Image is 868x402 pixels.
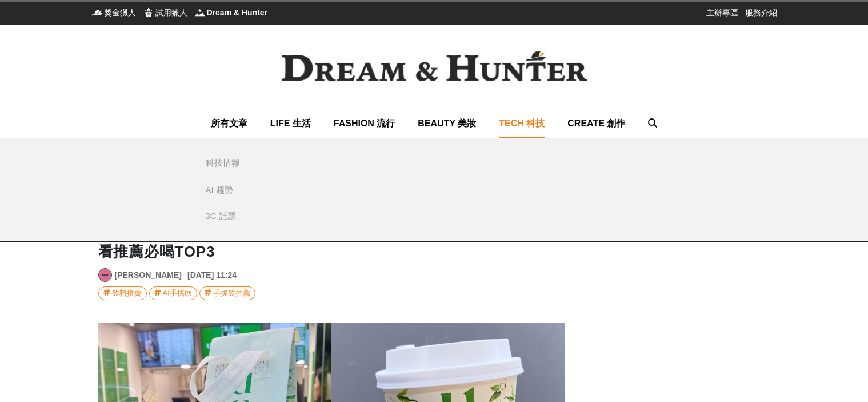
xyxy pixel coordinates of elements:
img: Dream & Hunter [263,33,606,100]
div: 手搖飲推薦 [213,287,250,300]
a: 手搖飲推薦 [199,286,255,300]
a: FASHION 流行 [334,108,395,138]
a: Avatar [98,268,112,282]
a: 試用獵人試用獵人 [143,7,187,18]
img: 試用獵人 [143,7,154,18]
a: TECH 科技 [499,108,545,138]
a: Dream & HunterDream & Hunter [194,7,268,18]
a: [PERSON_NAME] [115,269,182,281]
a: LIFE 生活 [270,108,311,138]
span: Dream & Hunter [207,7,268,18]
a: 所有文章 [211,108,247,138]
a: AI手搖飲 [149,286,197,300]
span: FASHION 流行 [334,118,395,128]
img: 獎金獵人 [91,7,103,18]
a: 服務介紹 [745,7,777,18]
div: AI 趨勢 [206,184,233,197]
div: 飲料推薦 [112,287,142,300]
div: 科技情報 [206,157,240,170]
span: 獎金獵人 [104,7,136,18]
a: AI 趨勢 [206,184,263,197]
a: BEAUTY 美妝 [418,108,476,138]
a: 主辦專區 [706,7,738,18]
a: 科技情報 [206,157,263,170]
div: [DATE] 11:24 [187,269,237,281]
img: Dream & Hunter [194,7,206,18]
a: 3C 話題 [206,210,263,223]
h1: AI手搖飲喝過了嗎？7秒一杯的「UG tea」新登場，第一次點的人快看推薦必喝TOP3 [98,225,565,261]
span: TECH 科技 [499,118,545,128]
a: 獎金獵人獎金獵人 [91,7,136,18]
span: CREATE 創作 [567,118,625,128]
a: CREATE 創作 [567,108,625,138]
div: 3C 話題 [206,210,236,223]
span: LIFE 生活 [270,118,311,128]
span: 所有文章 [211,118,247,128]
div: AI手搖飲 [163,287,192,300]
span: BEAUTY 美妝 [418,118,476,128]
a: 飲料推薦 [98,286,147,300]
img: Avatar [99,269,111,281]
span: 試用獵人 [155,7,187,18]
